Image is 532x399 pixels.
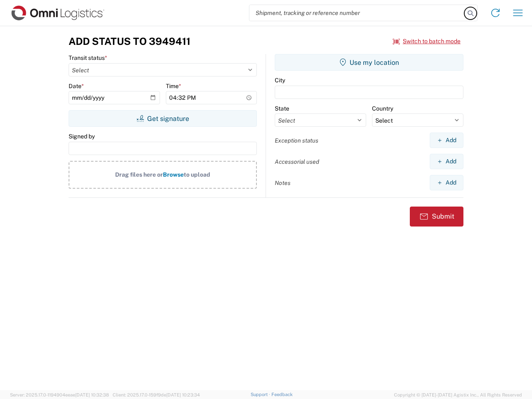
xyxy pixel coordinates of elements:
[372,105,393,112] label: Country
[75,392,109,397] span: [DATE] 10:32:38
[275,105,289,112] label: State
[271,392,293,397] a: Feedback
[275,76,285,84] label: City
[394,391,522,399] span: Copyright © [DATE]-[DATE] Agistix Inc., All Rights Reserved
[430,175,463,190] button: Add
[275,54,463,71] button: Use my location
[275,158,319,165] label: Accessorial used
[69,110,257,127] button: Get signature
[166,82,181,90] label: Time
[275,137,318,144] label: Exception status
[275,179,291,187] label: Notes
[430,154,463,169] button: Add
[184,171,210,178] span: to upload
[10,392,109,397] span: Server: 2025.17.0-1194904eeae
[166,392,200,397] span: [DATE] 10:23:34
[430,133,463,148] button: Add
[410,207,463,227] button: Submit
[69,35,190,47] h3: Add Status to 3949411
[69,133,95,140] label: Signed by
[113,392,200,397] span: Client: 2025.17.0-159f9de
[69,54,107,62] label: Transit status
[69,82,84,90] label: Date
[163,171,184,178] span: Browse
[249,5,465,21] input: Shipment, tracking or reference number
[115,171,163,178] span: Drag files here or
[393,34,461,48] button: Switch to batch mode
[251,392,271,397] a: Support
